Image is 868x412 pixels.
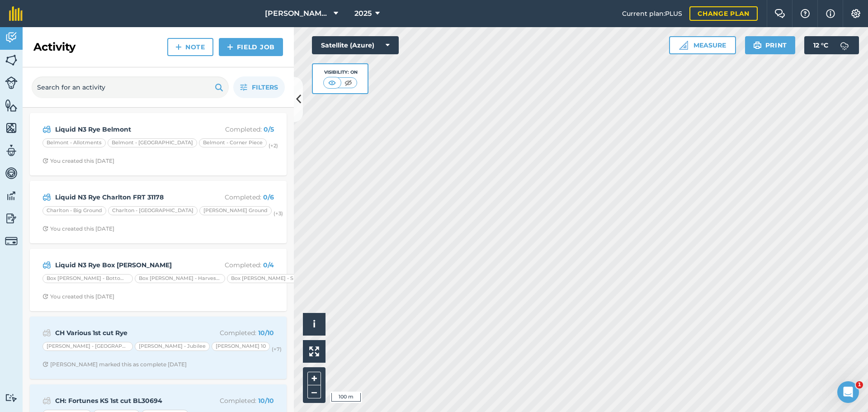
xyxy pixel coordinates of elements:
[774,9,785,18] img: Two speech bubbles overlapping with the left bubble in the forefront
[42,157,114,165] div: You created this [DATE]
[135,274,225,283] div: Box [PERSON_NAME] - Harvest Home
[264,125,274,133] strong: 0 / 5
[274,210,283,217] small: (+ 3 )
[354,8,372,19] span: 2025
[42,274,133,283] div: Box [PERSON_NAME] - Bottom Of Track
[689,6,758,21] a: Change plan
[175,42,182,52] img: svg+xml;base64,PHN2ZyB4bWxucz0iaHR0cDovL3d3dy53My5vcmcvMjAwMC9zdmciIHdpZHRoPSIxNCIgaGVpZ2h0PSIyNC...
[343,78,354,87] img: svg+xml;base64,PHN2ZyB4bWxucz0iaHR0cDovL3d3dy53My5vcmcvMjAwMC9zdmciIHdpZHRoPSI1MCIgaGVpZ2h0PSI0MC...
[307,385,321,398] button: –
[804,36,859,54] button: 12 °C
[233,76,285,98] button: Filters
[42,342,133,351] div: [PERSON_NAME] - [GEOGRAPHIC_DATA]
[108,138,197,147] div: Belmont - [GEOGRAPHIC_DATA]
[5,189,18,203] img: svg+xml;base64,PD94bWwgdmVyc2lvbj0iMS4wIiBlbmNvZGluZz0idXRmLTgiPz4KPCEtLSBHZW5lcmF0b3I6IEFkb2JlIE...
[199,206,272,215] div: [PERSON_NAME] Ground
[5,121,18,135] img: svg+xml;base64,PHN2ZyB4bWxucz0iaHR0cDovL3d3dy53My5vcmcvMjAwMC9zdmciIHdpZHRoPSI1NiIgaGVpZ2h0PSI2MC...
[202,396,274,406] p: Completed :
[307,372,321,385] button: +
[5,235,18,247] img: svg+xml;base64,PD94bWwgdmVyc2lvbj0iMS4wIiBlbmNvZGluZz0idXRmLTgiPz4KPCEtLSBHZW5lcmF0b3I6IEFkb2JlIE...
[622,9,682,19] span: Current plan : PLUS
[42,361,187,368] div: [PERSON_NAME] marked this as complete [DATE]
[5,53,18,67] img: svg+xml;base64,PHN2ZyB4bWxucz0iaHR0cDovL3d3dy53My5vcmcvMjAwMC9zdmciIHdpZHRoPSI1NiIgaGVpZ2h0PSI2MC...
[167,38,213,56] a: Note
[258,329,274,337] strong: 10 / 10
[202,260,274,270] p: Completed :
[312,36,399,54] button: Satellite (Azure)
[753,40,762,51] img: svg+xml;base64,PHN2ZyB4bWxucz0iaHR0cDovL3d3dy53My5vcmcvMjAwMC9zdmciIHdpZHRoPSIxOSIgaGVpZ2h0PSIyNC...
[55,260,198,270] strong: Liquid N3 Rye Box [PERSON_NAME]
[42,124,51,135] img: svg+xml;base64,PD94bWwgdmVyc2lvbj0iMS4wIiBlbmNvZGluZz0idXRmLTgiPz4KPCEtLSBHZW5lcmF0b3I6IEFkb2JlIE...
[826,8,835,19] img: svg+xml;base64,PHN2ZyB4bWxucz0iaHR0cDovL3d3dy53My5vcmcvMjAwMC9zdmciIHdpZHRoPSIxNyIgaGVpZ2h0PSIxNy...
[263,193,274,201] strong: 0 / 6
[669,36,736,54] button: Measure
[55,124,198,134] strong: Liquid N3 Rye Belmont
[55,192,198,202] strong: Liquid N3 Rye Charlton FRT 31178
[745,36,796,54] button: Print
[5,76,18,89] img: svg+xml;base64,PD94bWwgdmVyc2lvbj0iMS4wIiBlbmNvZGluZz0idXRmLTgiPz4KPCEtLSBHZW5lcmF0b3I6IEFkb2JlIE...
[323,69,358,76] div: Visibility: On
[199,138,267,147] div: Belmont - Corner Piece
[42,260,51,270] img: svg+xml;base64,PD94bWwgdmVyc2lvbj0iMS4wIiBlbmNvZGluZz0idXRmLTgiPz4KPCEtLSBHZW5lcmF0b3I6IEFkb2JlIE...
[313,318,316,330] span: i
[42,192,51,203] img: svg+xml;base64,PD94bWwgdmVyc2lvbj0iMS4wIiBlbmNvZGluZz0idXRmLTgiPz4KPCEtLSBHZW5lcmF0b3I6IEFkb2JlIE...
[32,76,229,98] input: Search for an activity
[269,142,278,149] small: (+ 2 )
[35,322,281,374] a: CH Various 1st cut RyeCompleted: 10/10[PERSON_NAME] - [GEOGRAPHIC_DATA][PERSON_NAME] - Jubilee[PE...
[5,99,18,112] img: svg+xml;base64,PHN2ZyB4bWxucz0iaHR0cDovL3d3dy53My5vcmcvMjAwMC9zdmciIHdpZHRoPSI1NiIgaGVpZ2h0PSI2MC...
[326,78,338,87] img: svg+xml;base64,PHN2ZyB4bWxucz0iaHR0cDovL3d3dy53My5vcmcvMjAwMC9zdmciIHdpZHRoPSI1MCIgaGVpZ2h0PSI0MC...
[42,293,114,300] div: You created this [DATE]
[252,82,278,92] span: Filters
[42,158,48,164] img: Clock with arrow pointing clockwise
[5,144,18,157] img: svg+xml;base64,PD94bWwgdmVyc2lvbj0iMS4wIiBlbmNvZGluZz0idXRmLTgiPz4KPCEtLSBHZW5lcmF0b3I6IEFkb2JlIE...
[212,342,270,351] div: [PERSON_NAME] 10
[227,274,317,283] div: Box [PERSON_NAME] - Summerleaze
[219,38,283,56] a: Field Job
[42,294,48,299] img: Clock with arrow pointing clockwise
[227,42,233,52] img: svg+xml;base64,PHN2ZyB4bWxucz0iaHR0cDovL3d3dy53My5vcmcvMjAwMC9zdmciIHdpZHRoPSIxNCIgaGVpZ2h0PSIyNC...
[42,226,48,232] img: Clock with arrow pointing clockwise
[835,36,854,54] img: svg+xml;base64,PD94bWwgdmVyc2lvbj0iMS4wIiBlbmNvZGluZz0idXRmLTgiPz4KPCEtLSBHZW5lcmF0b3I6IEFkb2JlIE...
[108,206,198,215] div: Charlton - [GEOGRAPHIC_DATA]
[42,395,51,406] img: svg+xml;base64,PD94bWwgdmVyc2lvbj0iMS4wIiBlbmNvZGluZz0idXRmLTgiPz4KPCEtLSBHZW5lcmF0b3I6IEFkb2JlIE...
[5,393,18,402] img: svg+xml;base64,PD94bWwgdmVyc2lvbj0iMS4wIiBlbmNvZGluZz0idXRmLTgiPz4KPCEtLSBHZW5lcmF0b3I6IEFkb2JlIE...
[202,192,274,202] p: Completed :
[35,186,281,238] a: Liquid N3 Rye Charlton FRT 31178Completed: 0/6Charlton - Big GroundCharlton - [GEOGRAPHIC_DATA][P...
[135,342,210,351] div: [PERSON_NAME] - Jubilee
[679,41,688,50] img: Ruler icon
[215,82,223,93] img: svg+xml;base64,PHN2ZyB4bWxucz0iaHR0cDovL3d3dy53My5vcmcvMjAwMC9zdmciIHdpZHRoPSIxOSIgaGVpZ2h0PSIyNC...
[42,327,51,338] img: svg+xml;base64,PD94bWwgdmVyc2lvbj0iMS4wIiBlbmNvZGluZz0idXRmLTgiPz4KPCEtLSBHZW5lcmF0b3I6IEFkb2JlIE...
[35,118,281,170] a: Liquid N3 Rye BelmontCompleted: 0/5Belmont - AllotmentsBelmont - [GEOGRAPHIC_DATA]Belmont - Corne...
[42,361,48,367] img: Clock with arrow pointing clockwise
[813,36,828,54] span: 12 ° C
[33,40,75,54] h2: Activity
[837,381,859,403] iframe: Intercom live chat
[272,346,282,352] small: (+ 7 )
[850,9,861,18] img: A cog icon
[202,328,274,338] p: Completed :
[5,31,18,44] img: svg+xml;base64,PD94bWwgdmVyc2lvbj0iMS4wIiBlbmNvZGluZz0idXRmLTgiPz4KPCEtLSBHZW5lcmF0b3I6IEFkb2JlIE...
[55,396,198,406] strong: CH: Fortunes KS 1st cut BL30694
[5,212,18,225] img: svg+xml;base64,PD94bWwgdmVyc2lvbj0iMS4wIiBlbmNvZGluZz0idXRmLTgiPz4KPCEtLSBHZW5lcmF0b3I6IEFkb2JlIE...
[800,9,811,18] img: A question mark icon
[42,225,114,232] div: You created this [DATE]
[9,6,23,21] img: fieldmargin Logo
[42,138,106,147] div: Belmont - Allotments
[309,346,319,356] img: Four arrows, one pointing top left, one top right, one bottom right and the last bottom left
[202,124,274,134] p: Completed :
[258,397,274,405] strong: 10 / 10
[263,261,274,269] strong: 0 / 4
[856,381,863,388] span: 1
[55,328,198,338] strong: CH Various 1st cut Rye
[303,313,325,336] button: i
[35,254,281,306] a: Liquid N3 Rye Box [PERSON_NAME]Completed: 0/4Box [PERSON_NAME] - Bottom Of TrackBox [PERSON_NAME]...
[42,206,106,215] div: Charlton - Big Ground
[265,8,330,19] span: [PERSON_NAME] Contracting
[5,166,18,180] img: svg+xml;base64,PD94bWwgdmVyc2lvbj0iMS4wIiBlbmNvZGluZz0idXRmLTgiPz4KPCEtLSBHZW5lcmF0b3I6IEFkb2JlIE...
